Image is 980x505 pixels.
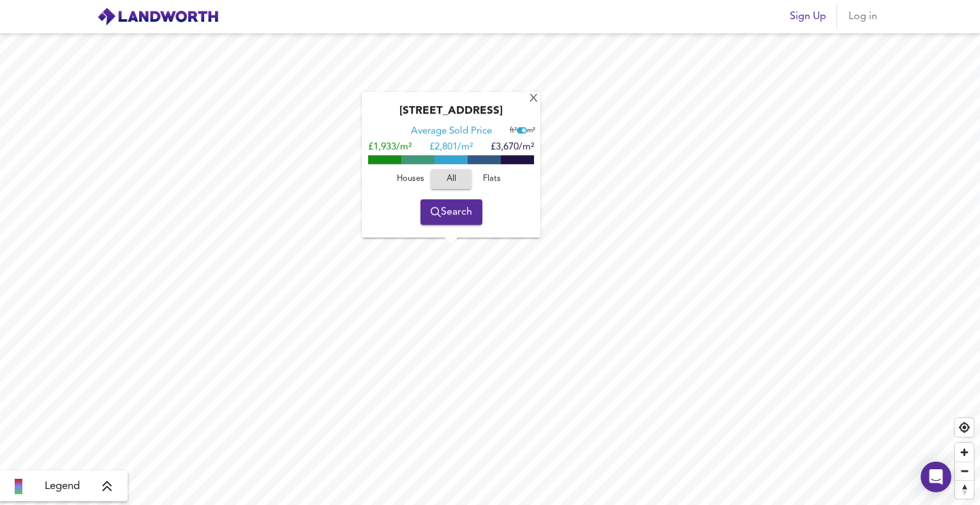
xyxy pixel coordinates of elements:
[527,127,535,134] span: m²
[790,8,826,26] span: Sign Up
[955,443,974,462] button: Zoom in
[429,142,473,152] span: £ 2,801/m²
[528,93,539,105] div: X
[45,479,80,494] span: Legend
[411,125,492,138] div: Average Sold Price
[368,142,412,152] span: £1,933/m²
[437,172,465,186] span: All
[491,142,534,152] span: £3,670/m²
[475,172,509,186] span: Flats
[420,199,482,225] button: Search
[390,169,431,189] button: Houses
[955,462,974,480] button: Zoom out
[97,7,219,26] img: logo
[955,480,974,499] button: Reset bearing to north
[471,169,512,189] button: Flats
[393,172,427,186] span: Houses
[842,4,883,29] button: Log in
[847,8,878,26] span: Log in
[955,418,974,437] button: Find my location
[431,169,471,189] button: All
[785,4,831,29] button: Sign Up
[955,462,974,480] span: Zoom out
[431,203,472,221] span: Search
[368,105,534,125] div: [STREET_ADDRESS]
[510,127,517,134] span: ft²
[921,462,951,492] div: Open Intercom Messenger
